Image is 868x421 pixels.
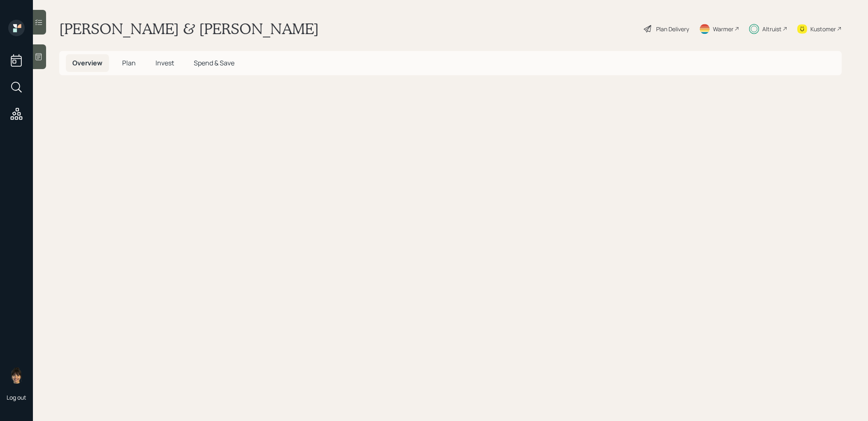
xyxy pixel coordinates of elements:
div: Warmer [713,25,733,33]
span: Spend & Save [194,58,234,67]
span: Invest [155,58,174,67]
div: Kustomer [810,25,836,33]
h1: [PERSON_NAME] & [PERSON_NAME] [59,20,319,38]
span: Plan [122,58,136,67]
img: treva-nostdahl-headshot.png [8,367,25,384]
div: Altruist [762,25,782,33]
span: Overview [72,58,102,67]
div: Plan Delivery [656,25,689,33]
div: Log out [7,393,26,401]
